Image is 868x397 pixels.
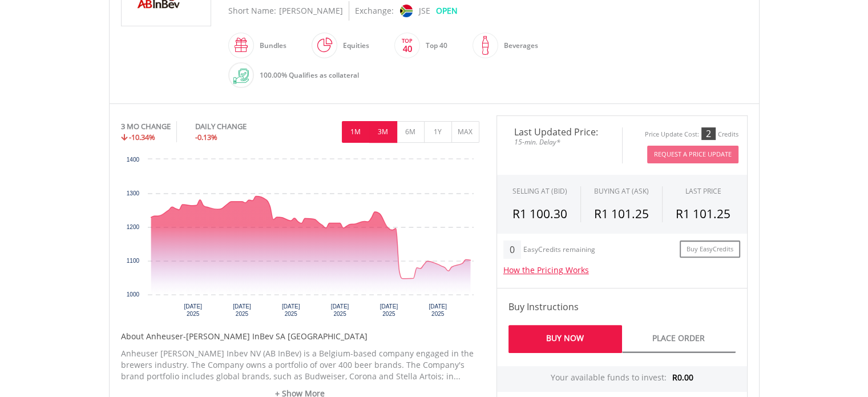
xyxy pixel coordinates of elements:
text: [DATE] 2025 [330,303,349,317]
div: Short Name: [228,1,276,21]
div: JSE [419,1,430,21]
a: Place Order [622,325,736,353]
div: 2 [701,127,716,140]
div: Price Update Cost: [645,130,699,139]
span: -0.13% [195,132,217,142]
div: SELLING AT (BID) [512,186,567,196]
div: Credits [718,130,738,139]
text: [DATE] 2025 [184,303,202,317]
div: Top 40 [420,32,447,59]
button: 1Y [424,121,452,143]
text: 1200 [126,224,139,230]
div: Exchange: [355,1,394,21]
span: BUYING AT (ASK) [594,186,649,196]
p: Anheuser [PERSON_NAME] Inbev NV (AB InBev) is a Belgium-based company engaged in the brewers indu... [121,348,479,382]
div: DAILY CHANGE [195,121,285,132]
div: EasyCredits remaining [523,246,595,255]
span: -10.34% [129,132,155,142]
span: R1 101.25 [676,206,730,222]
svg: Interactive chart [121,154,479,325]
div: OPEN [436,1,458,21]
span: R1 100.30 [512,206,567,222]
div: Beverages [498,32,538,59]
div: LAST PRICE [685,186,721,196]
div: Equities [337,32,369,59]
span: Last Updated Price: [506,127,613,137]
div: 0 [503,240,521,259]
span: R0.00 [672,372,693,383]
text: [DATE] 2025 [282,303,300,317]
button: Request A Price Update [647,146,738,163]
span: 100.00% Qualifies as collateral [260,70,359,80]
div: Your available funds to invest: [497,366,747,392]
text: 1100 [126,258,139,264]
a: Buy Now [508,325,622,353]
a: How the Pricing Works [503,264,589,275]
img: collateral-qualifying-green.svg [233,69,249,84]
span: 15-min. Delay* [506,137,613,147]
button: 3M [369,121,397,143]
button: 6M [397,121,425,143]
h4: Buy Instructions [508,300,736,314]
div: [PERSON_NAME] [279,1,343,21]
h5: About Anheuser-[PERSON_NAME] InBev SA [GEOGRAPHIC_DATA] [121,331,479,342]
text: [DATE] 2025 [233,303,251,317]
text: [DATE] 2025 [429,303,447,317]
div: Chart. Highcharts interactive chart. [121,154,479,325]
text: 1300 [126,190,139,197]
img: jse.png [399,5,412,17]
text: 1400 [126,157,139,163]
a: Buy EasyCredits [680,240,740,258]
span: R1 101.25 [594,206,649,222]
div: Bundles [254,32,286,59]
button: 1M [342,121,370,143]
text: 1000 [126,291,139,298]
text: [DATE] 2025 [380,303,398,317]
button: MAX [451,121,479,143]
div: 3 MO CHANGE [121,121,171,132]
